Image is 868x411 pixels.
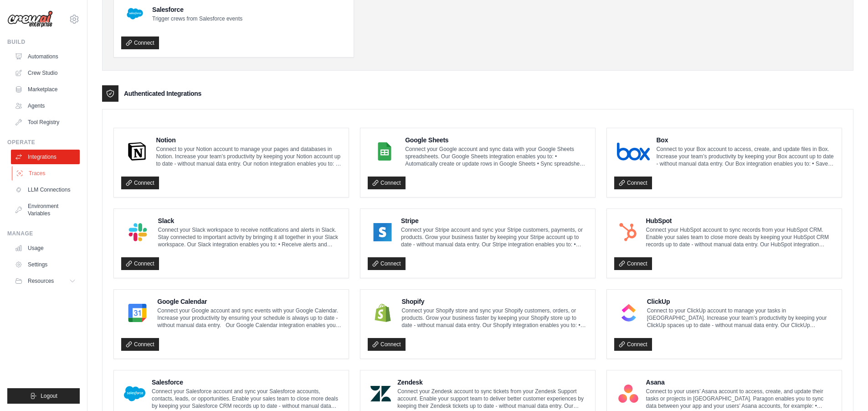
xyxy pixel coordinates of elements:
[11,115,80,130] a: Tool Registry
[152,5,242,14] h4: Salesforce
[405,135,588,145] h4: Google Sheets
[401,297,588,306] h4: Shopify
[7,38,80,46] div: Build
[121,36,159,49] a: Connect
[370,223,395,241] img: Stripe Logo
[646,388,834,410] p: Connect to your users’ Asana account to access, create, and update their tasks or projects in [GE...
[28,277,54,285] span: Resources
[368,177,406,189] a: Connect
[11,274,80,288] button: Resources
[157,307,341,329] p: Connect your Google account and sync events with your Google Calendar. Increase your productivity...
[7,10,53,28] img: Logo
[152,15,242,22] p: Trigger crews from Salesforce events
[121,338,159,351] a: Connect
[370,142,399,161] img: Google Sheets Logo
[401,307,588,329] p: Connect your Shopify store and sync your Shopify customers, orders, or products. Grow your busine...
[124,304,151,322] img: Google Calendar Logo
[370,304,395,322] img: Shopify Logo
[656,146,834,167] p: Connect to your Box account to access, create, and update files in Box. Increase your team’s prod...
[7,388,80,404] button: Logout
[614,177,652,189] a: Connect
[647,307,834,329] p: Connect to your ClickUp account to manage your tasks in [GEOGRAPHIC_DATA]. Increase your team’s p...
[11,199,80,221] a: Environment Variables
[647,297,834,306] h4: ClickUp
[11,66,80,80] a: Crew Studio
[124,223,152,241] img: Slack Logo
[656,135,834,145] h4: Box
[11,182,80,197] a: LLM Connections
[156,146,342,167] p: Connect to your Notion account to manage your pages and databases in Notion. Increase your team’s...
[368,257,406,270] a: Connect
[405,146,588,167] p: Connect your Google account and sync data with your Google Sheets spreadsheets. Our Google Sheets...
[157,297,341,306] h4: Google Calendar
[11,82,80,97] a: Marketplace
[121,257,159,270] a: Connect
[617,304,641,322] img: ClickUp Logo
[11,150,80,164] a: Integrations
[158,226,341,248] p: Connect your Slack workspace to receive notifications and alerts in Slack. Stay connected to impo...
[124,89,201,98] h3: Authenticated Integrations
[156,135,342,145] h4: Notion
[617,385,640,403] img: Asana Logo
[614,338,652,351] a: Connect
[124,385,145,403] img: Salesforce Logo
[7,139,80,146] div: Operate
[617,142,650,161] img: Box Logo
[152,388,341,410] p: Connect your Salesforce account and sync your Salesforce accounts, contacts, leads, or opportunit...
[617,223,639,241] img: HubSpot Logo
[11,257,80,272] a: Settings
[397,378,588,387] h4: Zendesk
[397,388,588,410] p: Connect your Zendesk account to sync tickets from your Zendesk Support account. Enable your suppo...
[401,226,588,248] p: Connect your Stripe account and sync your Stripe customers, payments, or products. Grow your busi...
[152,378,341,387] h4: Salesforce
[401,216,588,225] h4: Stripe
[646,216,834,225] h4: HubSpot
[124,3,146,25] img: Salesforce Logo
[646,378,834,387] h4: Asana
[124,142,150,161] img: Notion Logo
[12,166,81,181] a: Traces
[11,99,80,113] a: Agents
[7,230,80,237] div: Manage
[614,257,652,270] a: Connect
[11,241,80,255] a: Usage
[368,338,406,351] a: Connect
[11,49,80,64] a: Automations
[41,392,57,400] span: Logout
[646,226,834,248] p: Connect your HubSpot account to sync records from your HubSpot CRM. Enable your sales team to clo...
[370,385,391,403] img: Zendesk Logo
[121,177,159,189] a: Connect
[158,216,341,225] h4: Slack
